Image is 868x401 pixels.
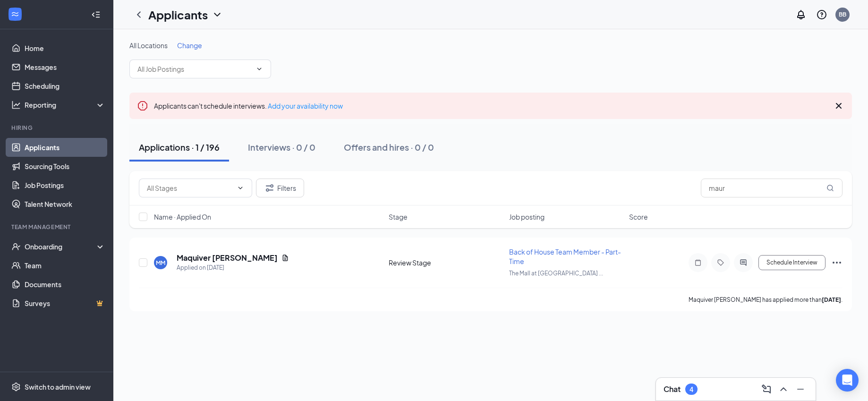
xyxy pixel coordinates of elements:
span: Name · Applied On [154,212,211,222]
div: Review Stage [389,258,503,267]
a: Add your availability now [268,102,343,110]
a: Job Postings [25,176,105,195]
a: Talent Network [25,195,105,213]
svg: ChevronDown [212,9,223,20]
div: Team Management [11,223,103,231]
input: All Stages [147,183,233,193]
a: Documents [25,275,105,294]
h1: Applicants [148,7,208,23]
svg: Notifications [795,9,807,20]
a: Home [25,39,105,58]
a: Team [25,256,105,275]
div: Switch to admin view [25,382,91,392]
span: Applicants can't schedule interviews. [154,102,343,110]
svg: Tag [715,259,726,266]
svg: Error [137,100,148,111]
svg: ComposeMessage [761,384,772,395]
span: The Mall at [GEOGRAPHIC_DATA] ... [509,270,603,277]
b: [DATE] [822,296,841,303]
input: All Job Postings [137,64,252,74]
svg: MagnifyingGlass [826,184,834,192]
svg: ChevronUp [778,384,789,395]
a: Sourcing Tools [25,157,105,176]
span: Stage [389,212,408,222]
div: Onboarding [25,242,97,251]
svg: UserCheck [11,242,21,251]
div: Interviews · 0 / 0 [248,141,315,153]
button: ChevronUp [776,382,791,397]
div: Applied on [DATE] [177,263,289,273]
svg: Filter [264,182,275,194]
div: Reporting [25,100,106,110]
div: BB [839,10,846,18]
button: ComposeMessage [759,382,774,397]
svg: Document [281,254,289,262]
svg: QuestionInfo [816,9,827,20]
svg: Note [692,259,704,266]
span: Back of House Team Member - Part-Time [509,247,621,265]
svg: ChevronLeft [133,9,145,20]
div: 4 [689,385,693,393]
svg: Cross [833,100,844,111]
a: Messages [25,58,105,77]
div: Applications · 1 / 196 [139,141,220,153]
svg: Ellipses [831,257,842,268]
a: SurveysCrown [25,294,105,313]
a: Scheduling [25,77,105,95]
svg: ChevronDown [237,184,244,192]
button: Filter Filters [256,179,304,197]
svg: WorkstreamLogo [10,9,20,19]
span: All Locations [129,41,168,50]
span: Score [629,212,648,222]
div: Hiring [11,124,103,132]
input: Search in applications [701,179,842,197]
p: Maquiver [PERSON_NAME] has applied more than . [689,296,842,304]
svg: Minimize [795,384,806,395]
span: Job posting [509,212,545,222]
svg: Collapse [91,10,101,19]
svg: ActiveChat [738,259,749,266]
h3: Chat [664,384,681,394]
h5: Maquiver [PERSON_NAME] [177,253,278,263]
a: Applicants [25,138,105,157]
svg: Settings [11,382,21,392]
div: Open Intercom Messenger [836,369,859,392]
div: Offers and hires · 0 / 0 [344,141,434,153]
button: Minimize [793,382,808,397]
span: Change [177,41,202,50]
svg: ChevronDown [255,65,263,73]
svg: Analysis [11,100,21,110]
button: Schedule Interview [758,255,825,270]
div: MM [156,259,165,267]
